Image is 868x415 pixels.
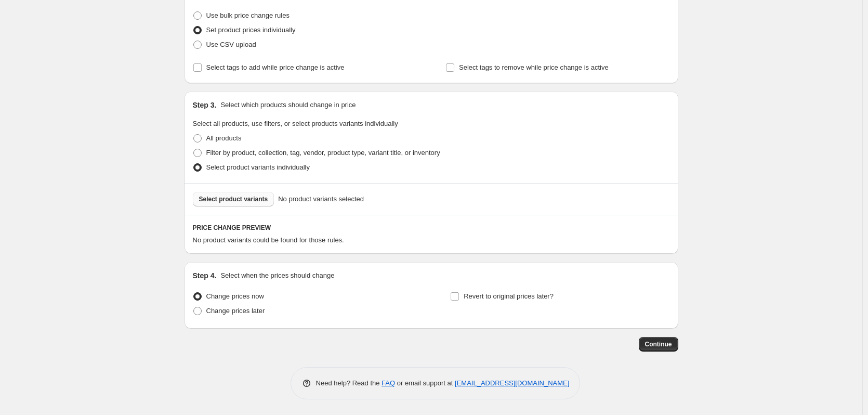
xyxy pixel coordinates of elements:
span: Use bulk price change rules [206,11,290,19]
span: Select all products, use filters, or select products variants individually [193,120,398,127]
span: Select tags to remove while price change is active [459,63,609,71]
span: Need help? Read the [316,379,382,387]
span: Filter by product, collection, tag, vendor, product type, variant title, or inventory [206,149,440,157]
span: Select product variants individually [206,163,310,171]
span: Change prices later [206,307,265,315]
h2: Step 3. [193,100,217,110]
span: Select tags to add while price change is active [206,63,345,71]
a: [EMAIL_ADDRESS][DOMAIN_NAME] [455,379,569,387]
span: Change prices now [206,292,264,300]
button: Continue [639,337,678,352]
p: Select when the prices should change [220,270,334,281]
span: All products [206,134,242,142]
span: Select product variants [199,195,268,203]
span: No product variants selected [278,194,364,204]
h6: PRICE CHANGE PREVIEW [193,224,670,232]
h2: Step 4. [193,270,217,281]
span: Use CSV upload [206,41,256,48]
button: Select product variants [193,192,274,206]
a: FAQ [382,379,395,387]
span: Revert to original prices later? [464,292,554,300]
span: Set product prices individually [206,26,296,34]
span: Continue [645,340,672,348]
span: or email support at [395,379,455,387]
span: No product variants could be found for those rules. [193,236,344,244]
p: Select which products should change in price [220,100,356,110]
